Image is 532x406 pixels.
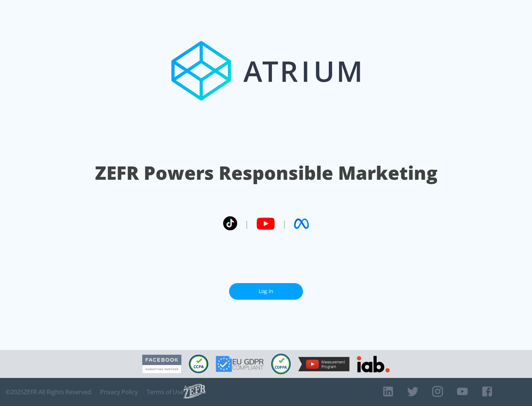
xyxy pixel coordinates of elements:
img: GDPR Compliant [216,356,264,372]
img: YouTube Measurement Program [298,357,349,371]
a: Privacy Policy [100,388,138,396]
img: Facebook Marketing Partner [142,355,181,374]
img: CCPA Compliant [189,355,208,373]
span: | [282,218,287,229]
img: COPPA Compliant [271,354,291,374]
a: Log In [229,283,303,300]
h1: ZEFR Powers Responsible Marketing [95,160,437,186]
span: © 2025 ZEFR All Rights Reserved [6,388,91,396]
a: Terms of Use [147,388,184,396]
span: | [245,218,249,229]
img: IAB [357,356,390,372]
